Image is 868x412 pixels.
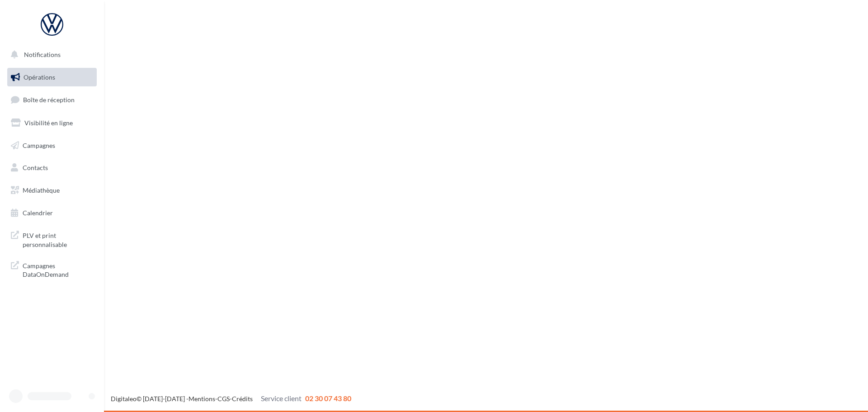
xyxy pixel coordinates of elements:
span: Contacts [23,164,48,171]
span: Visibilité en ligne [24,119,73,127]
span: PLV et print personnalisable [23,229,93,249]
a: Mentions [189,395,215,403]
a: Boîte de réception [5,90,99,109]
span: Notifications [24,51,61,58]
a: PLV et print personnalisable [5,226,99,252]
a: Crédits [232,395,253,403]
a: CGS [217,395,230,403]
a: Contacts [5,158,99,177]
span: Campagnes DataOnDemand [23,260,93,279]
span: Calendrier [23,209,53,217]
a: Opérations [5,68,99,87]
span: © [DATE]-[DATE] - - - [111,395,351,403]
span: Service client [261,394,302,403]
span: Médiathèque [23,186,60,194]
span: 02 30 07 43 80 [305,394,351,403]
span: Opérations [24,73,55,81]
span: Campagnes [23,141,55,149]
button: Notifications [5,45,95,64]
a: Digitaleo [111,395,137,403]
a: Calendrier [5,204,99,223]
span: Boîte de réception [23,96,75,104]
a: Campagnes DataOnDemand [5,256,99,283]
a: Visibilité en ligne [5,114,99,133]
a: Médiathèque [5,181,99,200]
a: Campagnes [5,136,99,155]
